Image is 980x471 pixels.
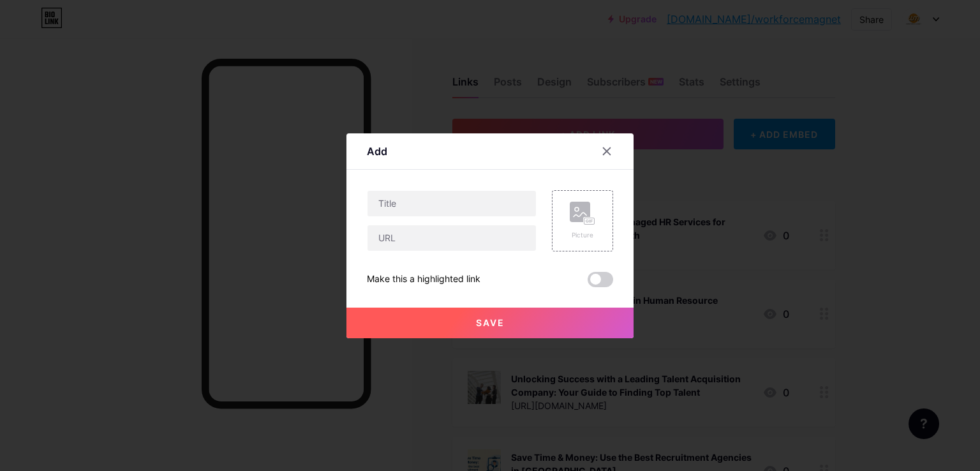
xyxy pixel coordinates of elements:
[367,225,536,251] input: URL
[476,317,505,328] span: Save
[367,144,387,159] div: Add
[367,272,480,287] div: Make this a highlighted link
[570,230,595,240] div: Picture
[367,191,536,216] input: Title
[346,308,634,338] button: Save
